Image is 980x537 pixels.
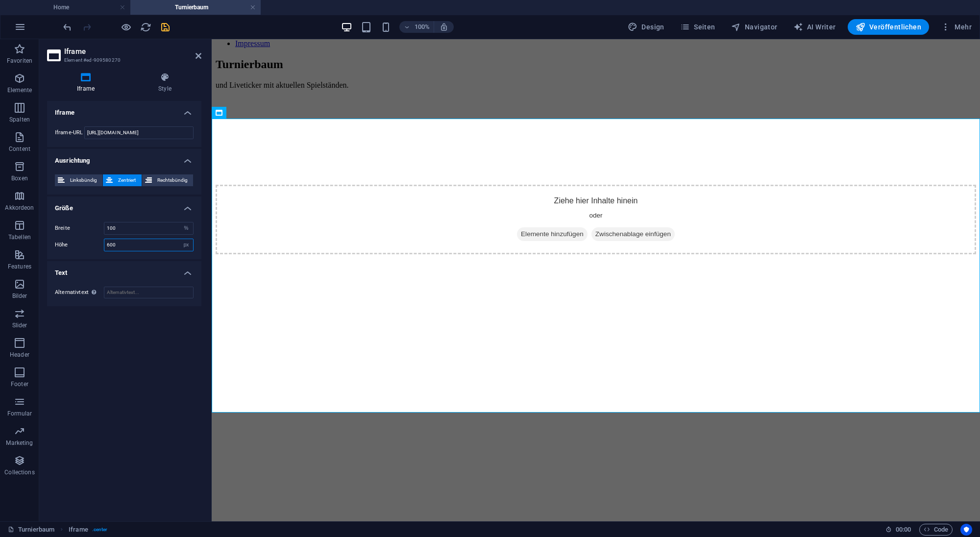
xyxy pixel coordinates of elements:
i: Save (Ctrl+S) [160,22,171,33]
p: Favoriten [7,57,32,65]
p: Formular [7,410,32,417]
i: Rückgängig: Iframebreite ändern (Strg+Z) [62,22,73,33]
h4: Text [47,261,201,279]
h2: Iframe [64,47,201,56]
h4: Größe [47,196,201,214]
div: Ziehe hier Inhalte hinein [4,146,764,215]
button: save [159,21,171,33]
label: Breite [55,225,104,231]
span: Linksbündig [68,174,99,186]
p: Marketing [6,439,33,447]
h4: Ausrichtung [47,149,201,167]
button: Mehr [937,19,976,35]
button: AI Writer [789,19,840,35]
h4: Iframe [47,73,128,93]
button: Design [624,19,668,35]
h4: Iframe [47,101,201,119]
span: Mehr [941,22,972,32]
button: 100% [399,21,434,33]
span: : [903,526,904,533]
h6: 100% [414,21,430,33]
button: Klicke hier, um den Vorschau-Modus zu verlassen [120,21,132,33]
p: Spalten [9,116,30,123]
label: Alternativtext [55,287,104,298]
span: 00 00 [896,524,911,536]
a: Klick, um Auswahl aufzuheben. Doppelklick öffnet Seitenverwaltung [8,524,54,536]
p: Boxen [11,174,28,182]
span: Elemente hinzufügen [305,188,376,202]
p: Content [9,145,30,153]
label: Höhe [55,242,104,247]
p: Features [8,263,31,270]
button: Veröffentlichen [848,19,929,35]
span: AI Writer [793,22,836,32]
p: Collections [4,468,34,476]
p: Footer [11,380,28,388]
button: Linksbündig [55,174,102,186]
span: Klick zum Auswählen. Doppelklick zum Bearbeiten [69,524,88,536]
i: Seite neu laden [140,22,151,33]
button: Seiten [676,19,719,35]
button: Code [919,524,953,536]
div: Design (Strg+Alt+Y) [624,19,668,35]
p: Tabellen [8,233,31,241]
p: Header [10,351,29,359]
button: Usercentrics [960,524,972,536]
h4: Turnierbaum [130,2,261,13]
h3: Element #ed-909580270 [64,56,182,65]
span: Veröffentlichen [856,22,921,32]
h6: Session-Zeit [885,524,911,536]
i: Bei Größenänderung Zoomstufe automatisch an das gewählte Gerät anpassen. [440,23,448,31]
p: Akkordeon [5,204,34,212]
p: Bilder [12,292,27,300]
span: Zentriert [116,174,138,186]
span: Seiten [680,22,715,32]
label: Iframe-URL [55,130,84,135]
button: Zentriert [103,174,141,186]
span: Navigator [731,22,778,32]
span: Rechtsbündig [155,174,190,186]
button: reload [140,21,151,33]
button: Rechtsbündig [142,174,193,186]
span: Zwischenablage einfügen [380,188,463,202]
nav: breadcrumb [69,524,107,536]
p: Elemente [7,86,32,94]
h4: Style [128,73,201,93]
span: Code [924,524,948,536]
button: undo [61,21,73,33]
button: Navigator [727,19,782,35]
p: Slider [12,321,27,329]
span: Design [628,22,664,32]
span: . center [92,524,108,536]
input: Alternativtext... [104,287,194,298]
